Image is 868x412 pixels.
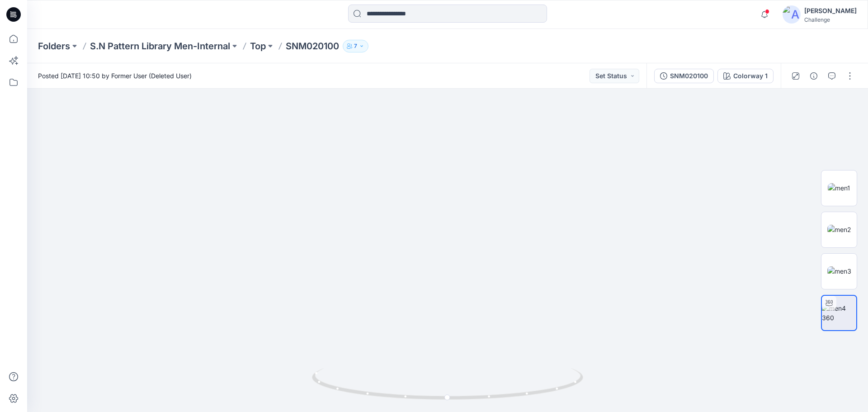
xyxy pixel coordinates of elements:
a: Former User (Deleted User) [111,72,192,80]
img: men2 [827,225,851,234]
button: 7 [343,40,368,52]
img: men4 360 [822,303,856,322]
a: Folders [38,40,70,52]
img: men1 [828,183,850,193]
img: men3 [827,266,851,276]
a: S.N Pattern Library Men-Internal [90,40,230,52]
p: SNM020100 [286,40,339,52]
p: 7 [354,41,357,51]
span: Posted [DATE] 10:50 by [38,71,192,81]
div: SNM020100 [670,71,708,81]
button: Colorway 1 [717,69,774,83]
div: Challenge [804,16,857,23]
a: Top [250,40,266,52]
button: SNM020100 [654,69,714,83]
button: Details [807,69,821,83]
img: avatar [783,5,801,24]
div: Colorway 1 [733,71,768,81]
div: [PERSON_NAME] [804,5,857,16]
